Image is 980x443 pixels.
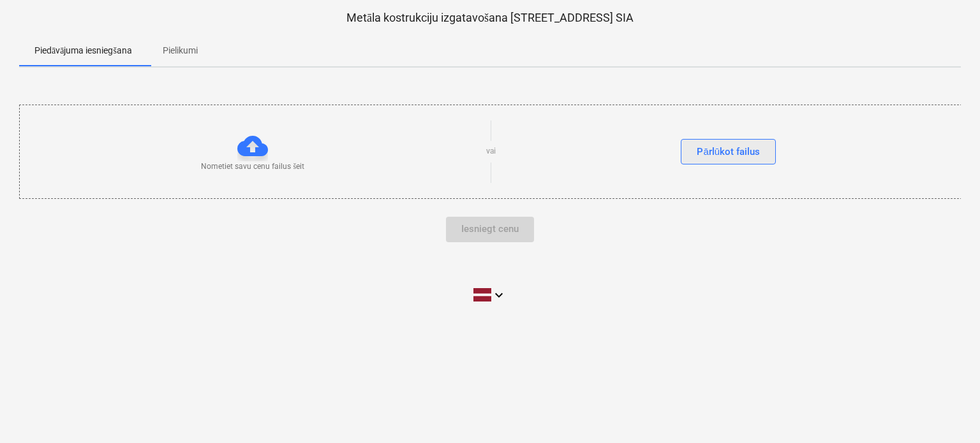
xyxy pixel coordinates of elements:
[34,44,132,57] p: Piedāvājuma iesniegšana
[19,105,962,198] div: Nometiet savu cenu failus šeitvaiPārlūkot failus
[163,44,198,57] p: Pielikumi
[19,10,961,25] p: Metāla kostrukciju izgatavošana [STREET_ADDRESS] SIA
[697,143,760,160] div: Pārlūkot failus
[486,146,496,157] p: vai
[201,161,304,172] p: Nometiet savu cenu failus šeit
[681,139,776,164] button: Pārlūkot failus
[491,287,507,303] i: keyboard_arrow_down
